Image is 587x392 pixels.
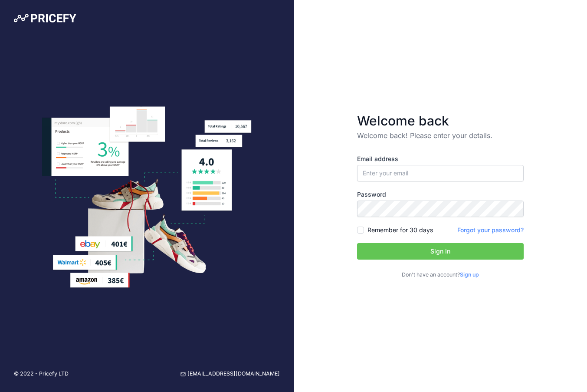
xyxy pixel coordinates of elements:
[357,243,524,260] button: Sign in
[14,14,76,23] img: Pricefy
[357,271,524,279] p: Don't have an account?
[357,155,524,163] label: Email address
[357,165,524,181] input: Enter your email
[457,226,524,234] a: Forgot your password?
[357,130,524,141] p: Welcome back! Please enter your details.
[367,226,433,234] label: Remember for 30 days
[14,370,69,378] p: © 2022 - Pricefy LTD
[180,370,280,378] a: [EMAIL_ADDRESS][DOMAIN_NAME]
[357,190,524,199] label: Password
[357,113,524,128] h3: Welcome back
[460,271,479,278] a: Sign up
